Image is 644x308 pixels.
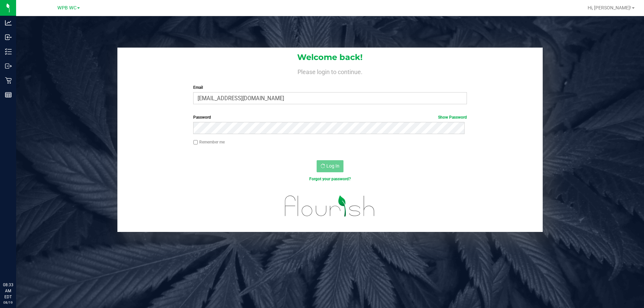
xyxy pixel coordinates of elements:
[193,140,198,145] input: Remember me
[117,53,543,62] h1: Welcome back!
[438,115,467,120] a: Show Password
[3,300,13,305] p: 08/19
[5,19,12,26] inline-svg: Analytics
[193,139,225,145] label: Remember me
[5,77,12,84] inline-svg: Retail
[317,160,343,172] button: Log In
[326,163,339,169] span: Log In
[309,177,351,181] a: Forgot your password?
[588,5,631,10] span: Hi, [PERSON_NAME]!
[3,282,13,300] p: 08:33 AM EDT
[5,34,12,41] inline-svg: Inbound
[5,48,12,55] inline-svg: Inventory
[5,63,12,69] inline-svg: Outbound
[57,5,76,11] span: WPB WC
[193,115,211,120] span: Password
[277,189,383,223] img: flourish_logo.svg
[117,67,543,75] h4: Please login to continue.
[5,91,12,98] inline-svg: Reports
[193,84,467,90] label: Email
